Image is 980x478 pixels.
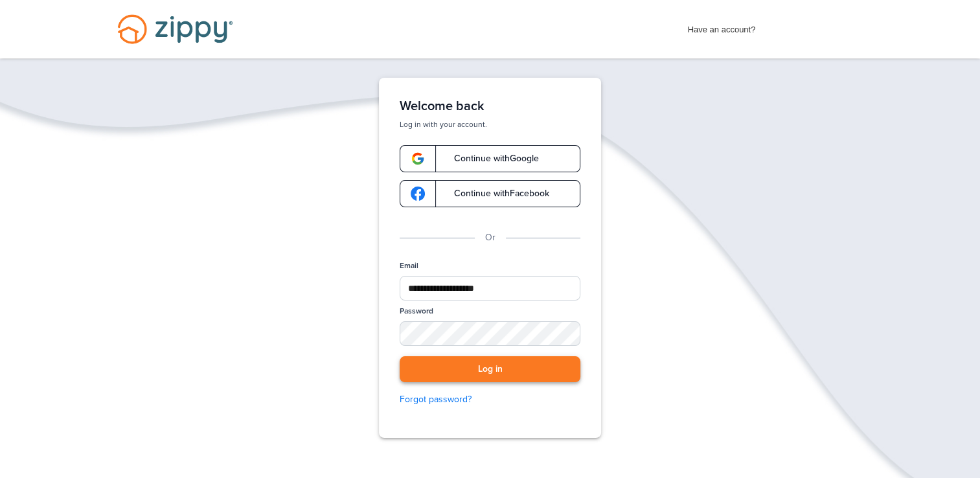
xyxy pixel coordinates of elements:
a: Forgot password? [400,393,580,407]
p: Log in with your account. [400,119,580,130]
span: Continue with Google [441,154,539,163]
button: Log in [400,356,580,383]
img: google-logo [411,187,425,201]
a: google-logoContinue withGoogle [400,145,580,172]
span: Continue with Facebook [441,189,549,198]
label: Email [400,260,418,271]
p: Or [485,231,496,245]
img: google-logo [411,152,425,166]
input: Email [400,276,580,301]
h1: Welcome back [400,98,580,114]
a: google-logoContinue withFacebook [400,180,580,207]
input: Password [400,321,580,346]
span: Have an account? [688,16,756,37]
label: Password [400,306,433,317]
